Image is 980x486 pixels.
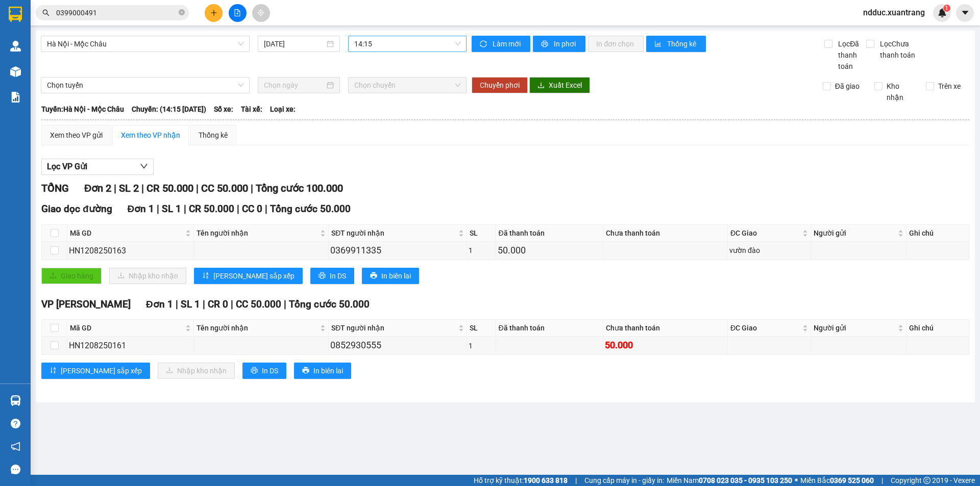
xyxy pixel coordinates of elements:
span: CR 50.000 [189,203,234,215]
span: | [231,298,233,310]
span: | [237,203,239,215]
span: notification [11,442,20,451]
span: In DS [330,270,346,282]
span: Tài xế: [241,104,262,115]
span: Miền Nam [667,475,792,486]
span: ⚪️ [795,478,798,482]
button: printerIn phơi [533,36,585,52]
div: 50.000 [498,243,602,258]
span: Giao dọc đường [41,203,112,215]
strong: 0369 525 060 [830,476,874,484]
div: 0369911335 [330,243,465,258]
span: bar-chart [654,40,663,48]
span: Loại xe: [270,104,296,115]
button: plus [205,4,223,22]
span: plus [210,9,217,16]
td: HN1208250163 [67,242,194,260]
span: SL 1 [162,203,181,215]
span: SL 1 [181,298,200,310]
span: sort-ascending [50,367,57,375]
strong: 1900 633 818 [524,476,568,484]
span: SĐT người nhận [331,322,456,334]
span: Kho nhận [883,81,918,103]
th: SL [467,225,496,242]
span: Lọc VP Gửi [47,160,87,173]
button: printerIn biên lai [294,363,351,379]
span: | [881,475,883,486]
span: Miền Bắc [800,475,874,486]
span: | [157,203,159,215]
span: ĐC Giao [730,227,800,239]
span: printer [370,272,377,280]
span: search [42,9,50,16]
th: Đã thanh toán [496,320,604,337]
span: Chọn tuyến [47,78,243,93]
span: | [575,475,577,486]
button: printerIn DS [242,363,286,379]
span: In biên lai [381,270,411,282]
td: HN1208250161 [67,337,194,354]
span: CR 50.000 [146,182,193,194]
span: VP [PERSON_NAME] [41,298,131,310]
span: In biên lai [313,365,343,376]
span: Mã GD [70,227,183,239]
button: downloadXuất Excel [529,77,590,93]
span: CC 50.000 [201,182,248,194]
span: Tổng cước 50.000 [270,203,351,215]
th: Đã thanh toán [496,225,604,242]
button: sort-ascending[PERSON_NAME] sắp xếp [41,363,150,379]
span: | [176,298,178,310]
div: Thống kê [199,130,228,141]
span: Lọc Đã thanh toán [834,38,866,72]
span: | [141,182,144,194]
img: icon-new-feature [938,8,947,17]
span: | [251,182,253,194]
button: bar-chartThống kê [646,36,706,52]
td: 0852930555 [329,337,467,354]
span: Trên xe [934,81,965,92]
button: In đơn chọn [588,36,644,52]
span: ĐC Giao [730,322,800,334]
span: Mã GD [70,322,183,334]
span: Lọc Chưa thanh toán [876,38,928,61]
span: copyright [923,477,930,484]
button: printerIn biên lai [362,268,419,284]
button: Lọc VP Gửi [41,159,154,175]
span: Tổng cước 50.000 [289,298,370,310]
input: 12/08/2025 [264,38,325,49]
span: Cung cấp máy in - giấy in: [584,475,664,486]
button: sort-ascending[PERSON_NAME] sắp xếp [194,268,303,284]
span: 14:15 [354,36,460,52]
button: caret-down [956,4,974,22]
input: Tìm tên, số ĐT hoặc mã đơn [56,7,177,18]
span: In phơi [554,38,577,49]
span: SĐT người nhận [331,227,456,239]
span: Chọn chuyến [354,78,460,93]
span: Hỗ trợ kỹ thuật: [474,475,568,486]
span: In DS [262,365,278,376]
span: CC 0 [242,203,262,215]
span: Xuất Excel [549,80,582,91]
button: syncLàm mới [472,36,530,52]
th: Chưa thanh toán [603,320,728,337]
span: file-add [234,9,241,16]
button: uploadGiao hàng [41,268,102,284]
span: Số xe: [214,104,233,115]
span: close-circle [179,9,185,15]
img: warehouse-icon [10,395,21,406]
span: TỔNG [41,182,69,194]
span: Người gửi [814,227,896,239]
td: 0369911335 [329,242,467,260]
span: sync [480,40,488,48]
th: Ghi chú [906,225,969,242]
span: printer [302,367,309,375]
span: | [284,298,286,310]
span: Đơn 1 [146,298,173,310]
span: | [265,203,267,215]
span: [PERSON_NAME] sắp xếp [61,365,142,376]
span: sort-ascending [202,272,209,280]
div: 50.000 [605,338,726,352]
button: downloadNhập kho nhận [158,363,235,379]
span: [PERSON_NAME] sắp xếp [213,270,295,282]
div: 1 [469,340,494,351]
